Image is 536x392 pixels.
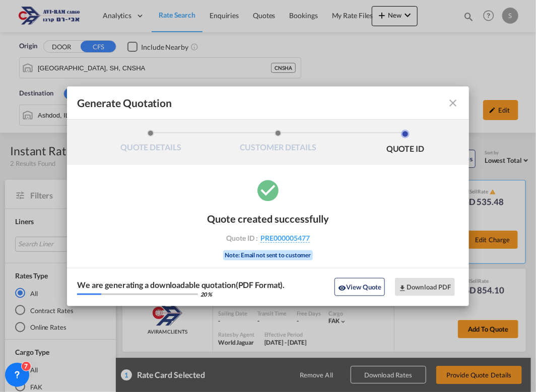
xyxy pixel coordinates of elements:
md-dialog: Generate QuotationQUOTE ... [67,86,469,306]
md-icon: icon-eye [338,284,346,292]
md-icon: icon-close fg-AAA8AD cursor m-0 [447,97,459,109]
li: QUOTE ID [342,130,469,157]
md-icon: icon-download [398,284,407,292]
div: Note: Email not sent to customer [223,250,313,260]
button: icon-eyeView Quote [334,278,385,296]
span: PRE000005477 [260,234,310,243]
div: Quote ID : [210,234,326,243]
div: 20 % [200,291,212,297]
li: QUOTE DETAILS [87,130,215,157]
li: CUSTOMER DETAILS [215,130,342,157]
span: Generate Quotation [77,96,172,110]
md-icon: icon-checkbox-marked-circle [255,177,281,203]
div: We are generating a downloadable quotation(PDF Format). [77,281,285,289]
div: Quote created successfully [207,213,329,225]
button: Download PDF [395,278,455,296]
